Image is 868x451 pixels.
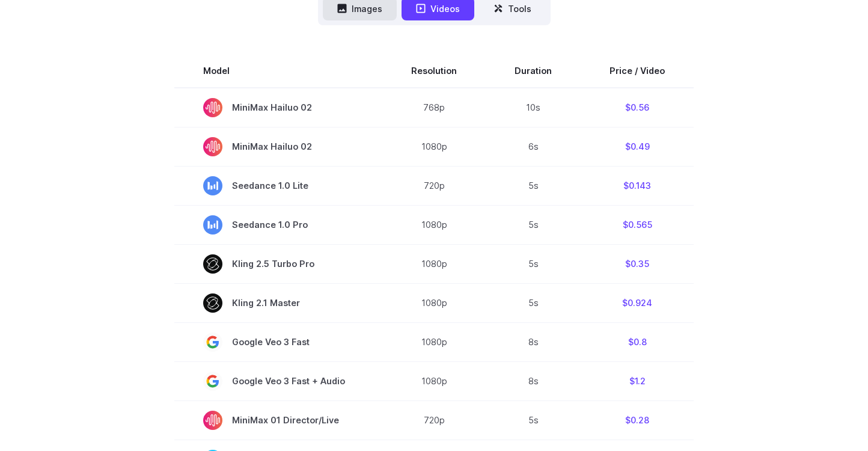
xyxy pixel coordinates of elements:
td: 1080p [382,283,486,322]
td: $0.28 [581,400,694,440]
td: 8s [486,322,581,361]
th: Price / Video [581,54,694,88]
td: 1080p [382,361,486,400]
td: 5s [486,244,581,283]
span: Seedance 1.0 Pro [203,215,353,235]
td: 5s [486,400,581,440]
td: $0.8 [581,322,694,361]
span: Kling 2.1 Master [203,293,353,313]
span: Seedance 1.0 Lite [203,176,353,195]
span: MiniMax Hailuo 02 [203,98,353,117]
td: $0.924 [581,283,694,322]
td: 1080p [382,127,486,166]
td: $0.565 [581,205,694,244]
td: 720p [382,166,486,205]
td: $0.56 [581,88,694,127]
td: 1080p [382,322,486,361]
td: $0.143 [581,166,694,205]
span: MiniMax Hailuo 02 [203,137,353,156]
td: 5s [486,283,581,322]
td: $0.35 [581,244,694,283]
td: 8s [486,361,581,400]
span: MiniMax 01 Director/Live [203,411,353,430]
td: 5s [486,166,581,205]
span: Kling 2.5 Turbo Pro [203,254,353,274]
th: Model [174,54,382,88]
td: 5s [486,205,581,244]
td: $1.2 [581,361,694,400]
td: 1080p [382,205,486,244]
td: 10s [486,88,581,127]
td: 6s [486,127,581,166]
td: 720p [382,400,486,440]
td: 768p [382,88,486,127]
span: Google Veo 3 Fast [203,333,353,352]
th: Duration [486,54,581,88]
td: 1080p [382,244,486,283]
th: Resolution [382,54,486,88]
span: Google Veo 3 Fast + Audio [203,372,353,391]
td: $0.49 [581,127,694,166]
